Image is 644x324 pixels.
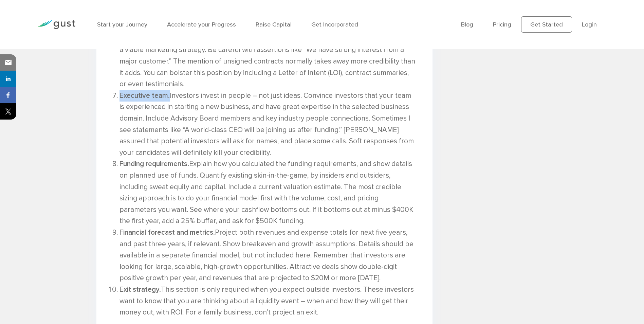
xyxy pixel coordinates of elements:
[311,21,358,28] a: Get Incorporated
[119,90,416,159] li: Investors invest in people – not just ideas. Convince investors that your team is experienced in ...
[119,10,416,90] li: Describe your market penetration strategy, sales channels, pricing, and strategic partnerships. H...
[461,21,473,28] a: Blog
[119,91,170,100] strong: Executive team.
[119,227,416,284] li: Project both revenues and expense totals for next five years, and past three years, if relevant. ...
[119,158,416,227] li: Explain how you calculated the funding requirements, and show details on planned use of funds. Qu...
[582,21,597,28] a: Login
[119,228,215,237] strong: Financial forecast and metrics.
[97,21,147,28] a: Start your Journey
[167,21,236,28] a: Accelerate your Progress
[521,16,572,33] a: Get Started
[37,20,75,29] img: Gust Logo
[119,285,161,294] strong: Exit strategy.
[119,160,189,168] strong: Funding requirements.
[256,21,292,28] a: Raise Capital
[493,21,511,28] a: Pricing
[119,284,416,318] li: This section is only required when you expect outside investors. These investors want to know tha...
